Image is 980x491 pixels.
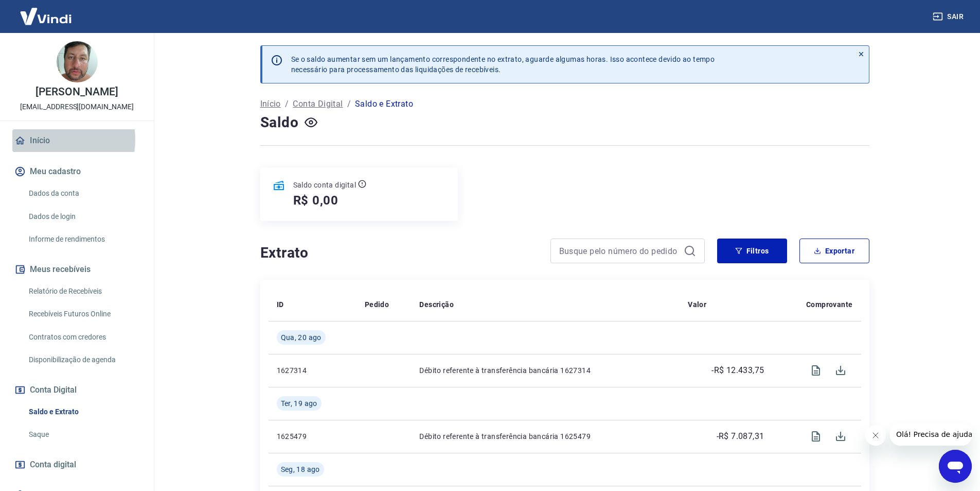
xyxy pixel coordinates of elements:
img: a935689f-1e26-442d-9033-84cc44c95890.jpeg [57,41,98,82]
p: [EMAIL_ADDRESS][DOMAIN_NAME] [20,101,134,112]
p: Comprovante [806,299,852,310]
p: -R$ 7.087,31 [717,430,764,443]
a: Dados da conta [25,183,141,204]
p: ID [277,299,284,310]
p: Débito referente à transferência bancária 1625479 [419,431,671,442]
p: Pedido [365,299,389,310]
p: [PERSON_NAME] [35,87,118,97]
button: Sair [931,7,968,26]
p: Se o saldo aumentar sem um lançamento correspondente no extrato, aguarde algumas horas. Isso acon... [291,54,715,75]
img: Vindi [12,1,79,32]
a: Saldo e Extrato [25,401,141,422]
h4: Saldo [260,112,299,133]
span: Download [828,358,853,383]
span: Ter, 19 ago [281,398,317,409]
p: / [347,98,351,110]
iframe: Mensagem da empresa [890,423,972,446]
button: Exportar [799,239,869,263]
p: Débito referente à transferência bancária 1627314 [419,365,671,376]
span: Visualizar [804,358,828,383]
iframe: Botão para abrir a janela de mensagens [939,450,972,483]
input: Busque pelo número do pedido [559,243,680,259]
span: Visualizar [804,424,828,449]
p: Saldo e Extrato [355,98,413,110]
a: Disponibilização de agenda [25,349,141,370]
p: Saldo conta digital [293,180,357,190]
span: Olá! Precisa de ajuda? [6,7,86,15]
p: Descrição [419,299,454,310]
h4: Extrato [260,243,538,263]
p: -R$ 12.433,75 [711,364,764,377]
a: Início [12,129,141,152]
p: / [285,98,289,110]
span: Download [828,424,853,449]
h5: R$ 0,00 [293,192,339,209]
iframe: Fechar mensagem [865,425,886,446]
span: Seg, 18 ago [281,464,320,475]
span: Qua, 20 ago [281,332,322,343]
a: Dados de login [25,206,141,227]
button: Conta Digital [12,379,141,401]
a: Conta Digital [293,98,343,110]
p: 1627314 [277,365,348,376]
a: Saque [25,424,141,445]
a: Relatório de Recebíveis [25,281,141,302]
button: Meus recebíveis [12,258,141,281]
a: Informe de rendimentos [25,229,141,250]
a: Contratos com credores [25,327,141,348]
button: Filtros [717,239,787,263]
p: 1625479 [277,431,348,442]
span: Conta digital [30,458,76,472]
a: Recebíveis Futuros Online [25,303,141,325]
a: Conta digital [12,453,141,476]
a: Início [260,98,281,110]
p: Valor [688,299,706,310]
button: Meu cadastro [12,160,141,183]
